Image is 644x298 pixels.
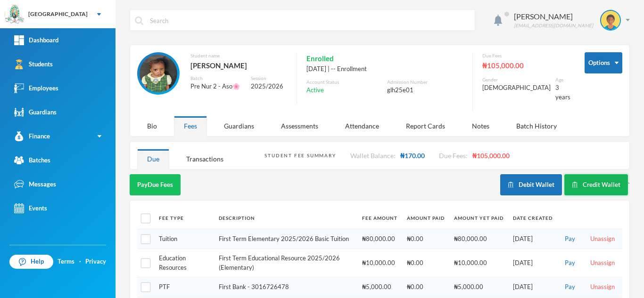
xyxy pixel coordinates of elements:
td: ₦80,000.00 [357,229,402,249]
td: ₦5,000.00 [449,277,508,298]
td: [DATE] [508,277,557,298]
div: Batches [14,155,50,165]
div: glh25e01 [387,86,463,95]
span: ₦170.00 [400,152,425,160]
input: Search [149,10,470,31]
th: Amount Yet Paid [449,208,508,229]
div: Session [251,75,287,82]
div: Pre Nur 2 - Aso🌸 [190,82,244,91]
a: Privacy [85,257,106,266]
div: Students [14,59,53,69]
td: ₦0.00 [402,277,449,298]
img: logo [5,5,24,24]
div: Student name [190,52,287,59]
div: [EMAIL_ADDRESS][DOMAIN_NAME] [514,22,593,29]
div: Employees [14,83,58,93]
div: Guardians [14,107,57,117]
td: ₦10,000.00 [357,249,402,277]
div: Events [14,203,47,213]
div: Report Cards [396,116,455,136]
button: Options [585,52,622,73]
div: Transactions [176,149,233,169]
div: Due [137,149,169,169]
div: 2025/2026 [251,82,287,91]
td: First Bank - 3016726478 [214,277,357,298]
div: Bio [137,116,167,136]
div: Age [555,76,570,83]
div: Admission Number [387,79,463,86]
button: Unassign [587,234,618,244]
div: Account Status [306,79,382,86]
button: Pay [562,234,578,244]
th: Fee Type [154,208,214,229]
div: Messages [14,179,56,189]
span: Enrolled [306,52,334,64]
td: ₦5,000.00 [357,277,402,298]
td: PTF [154,277,214,298]
button: Unassign [587,282,618,292]
th: Fee Amount [357,208,402,229]
button: Credit Wallet [564,174,628,195]
td: First Term Educational Resource 2025/2026 (Elementary) [214,249,357,277]
button: Pay [562,282,578,292]
div: Fees [174,116,207,136]
div: Batch [190,75,244,82]
td: [DATE] [508,229,557,249]
td: ₦0.00 [402,229,449,249]
div: [DEMOGRAPHIC_DATA] [482,83,551,93]
div: ` [500,174,630,195]
div: [DATE] | -- Enrollment [306,64,463,74]
td: ₦0.00 [402,249,449,277]
td: ₦80,000.00 [449,229,508,249]
div: 3 years [555,83,570,102]
button: Pay [562,258,578,268]
div: [PERSON_NAME] [190,59,287,72]
td: Education Resources [154,249,214,277]
a: Terms [58,257,74,266]
div: Batch History [506,116,567,136]
div: Due Fees [482,52,570,59]
td: First Term Elementary 2025/2026 Basic Tuition [214,229,357,249]
td: ₦10,000.00 [449,249,508,277]
div: Finance [14,131,50,141]
button: PayDue Fees [130,174,181,195]
span: Wallet Balance: [350,152,396,160]
img: search [135,16,143,25]
div: Guardians [214,116,264,136]
th: Amount Paid [402,208,449,229]
th: Date Created [508,208,557,229]
div: · [79,257,81,266]
div: ₦105,000.00 [482,59,570,72]
div: [GEOGRAPHIC_DATA] [28,10,88,18]
span: Active [306,86,324,95]
div: Dashboard [14,35,58,45]
img: STUDENT [140,55,177,92]
th: Description [214,208,357,229]
span: ₦105,000.00 [472,152,510,160]
div: Attendance [335,116,389,136]
img: STUDENT [601,11,620,30]
td: Tuition [154,229,214,249]
a: Help [9,255,53,269]
button: Unassign [587,258,618,268]
div: Notes [462,116,499,136]
span: Due Fees: [439,152,468,160]
div: Gender [482,76,551,83]
div: Student Fee Summary [264,152,336,159]
button: Debit Wallet [500,174,562,195]
td: [DATE] [508,249,557,277]
div: [PERSON_NAME] [514,11,593,22]
div: Assessments [271,116,328,136]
